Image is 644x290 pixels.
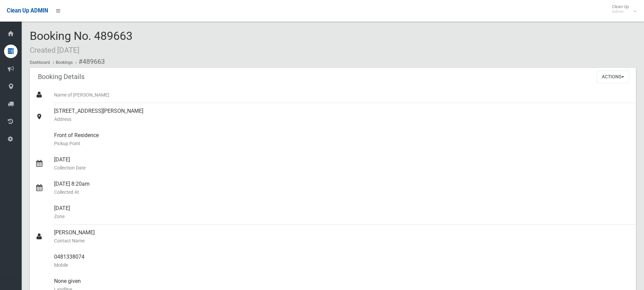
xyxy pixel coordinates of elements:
small: Created [DATE] [30,46,79,54]
button: Actions [597,71,629,83]
small: Collected At [54,188,630,196]
div: 0481338074 [54,249,630,273]
small: Admin [612,9,629,14]
a: Dashboard [30,60,50,65]
span: Booking No. 489663 [30,29,133,55]
small: Zone [54,212,630,220]
small: Name of [PERSON_NAME] [54,91,630,99]
a: Bookings [56,60,73,65]
div: [DATE] [54,152,630,176]
div: [PERSON_NAME] [54,225,630,249]
small: Contact Name [54,237,630,245]
small: Mobile [54,261,630,269]
header: Booking Details [30,70,93,83]
small: Address [54,115,630,123]
li: #489663 [74,55,105,68]
div: [DATE] 8:20am [54,176,630,200]
small: Collection Date [54,164,630,172]
span: Clean Up [609,4,636,14]
div: [DATE] [54,200,630,225]
small: Pickup Point [54,139,630,148]
div: Front of Residence [54,127,630,152]
div: [STREET_ADDRESS][PERSON_NAME] [54,103,630,127]
span: Clean Up ADMIN [7,7,48,14]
